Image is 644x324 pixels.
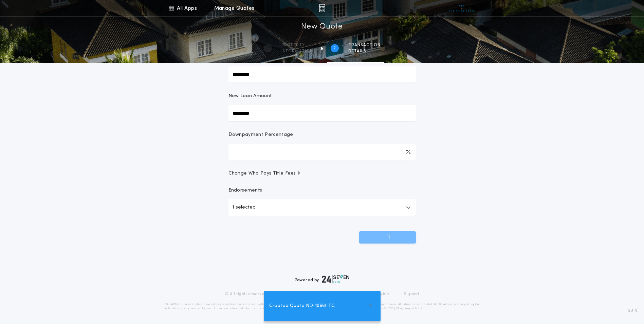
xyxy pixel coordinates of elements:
h2: 2 [333,46,336,51]
p: Endorsements [228,187,416,194]
p: Downpayment Percentage [228,131,293,138]
span: details [348,49,381,54]
span: Transaction [348,42,381,48]
div: Powered by [295,275,350,283]
span: Change Who Pays Title Fees [228,170,301,177]
input: New Loan Amount [228,105,416,121]
img: vs-icon [449,5,474,12]
span: Created Quote ND-10661-TC [269,302,335,310]
button: Change Who Pays Title Fees [228,170,416,177]
p: New Loan Amount [228,93,272,100]
input: Sale Price [228,66,416,83]
h1: New Quote [301,21,343,32]
input: Downpayment Percentage [228,144,416,160]
img: logo [322,275,350,283]
button: 1 selected [228,199,416,216]
span: information [281,49,313,54]
span: Property [281,42,313,48]
p: 1 selected [233,203,256,212]
img: img [319,4,325,12]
